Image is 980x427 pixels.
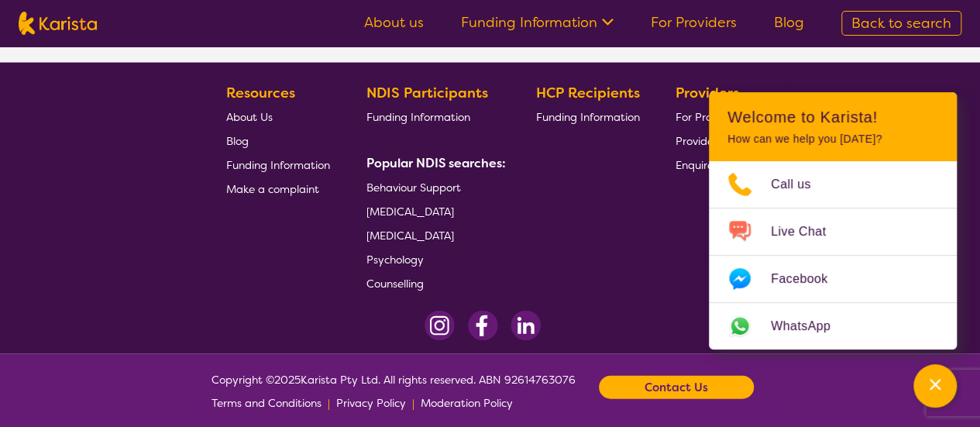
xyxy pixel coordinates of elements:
[771,173,830,196] span: Call us
[774,13,804,32] a: Blog
[211,391,322,415] a: Terms and Conditions
[366,105,500,129] a: Funding Information
[226,153,330,177] a: Funding Information
[366,247,500,271] a: Psychology
[425,311,455,341] img: Instagram
[364,13,424,32] a: About us
[676,134,748,148] span: Provider Login
[366,205,454,219] span: [MEDICAL_DATA]
[336,396,406,410] span: Privacy Policy
[19,12,97,35] img: Karista logo
[366,277,424,291] span: Counselling
[841,11,961,36] a: Back to search
[535,84,639,102] b: HCP Recipients
[511,311,541,341] img: LinkedIn
[412,391,414,415] p: |
[366,229,454,243] span: [MEDICAL_DATA]
[366,223,500,247] a: [MEDICAL_DATA]
[211,396,322,410] span: Terms and Conditions
[226,84,295,102] b: Resources
[851,14,951,33] span: Back to search
[226,105,330,129] a: About Us
[421,396,513,410] span: Moderation Policy
[651,13,737,32] a: For Providers
[676,129,748,153] a: Provider Login
[461,13,614,32] a: Funding Information
[535,105,639,129] a: Funding Information
[211,368,576,415] span: Copyright © 2025 Karista Pty Ltd. All rights reserved. ABN 92614763076
[366,253,424,267] span: Psychology
[366,110,470,124] span: Funding Information
[421,391,513,415] a: Moderation Policy
[226,110,273,124] span: About Us
[709,161,957,350] ul: Choose channel
[226,182,319,196] span: Make a complaint
[535,110,639,124] span: Funding Information
[676,105,748,129] a: For Providers
[366,199,500,223] a: [MEDICAL_DATA]
[226,134,249,148] span: Blog
[226,177,330,201] a: Make a complaint
[771,267,846,291] span: Facebook
[676,153,748,177] a: Enquire
[366,175,500,199] a: Behaviour Support
[676,158,714,172] span: Enquire
[727,133,938,146] p: How can we help you [DATE]?
[771,220,844,243] span: Live Chat
[366,271,500,295] a: Counselling
[366,181,461,195] span: Behaviour Support
[727,108,938,126] h2: Welcome to Karista!
[226,129,330,153] a: Blog
[676,110,741,124] span: For Providers
[645,376,708,399] b: Contact Us
[709,303,957,350] a: Web link opens in a new tab.
[328,391,330,415] p: |
[913,364,957,408] button: Channel Menu
[336,391,406,415] a: Privacy Policy
[226,158,330,172] span: Funding Information
[771,315,849,338] span: WhatsApp
[366,155,506,171] b: Popular NDIS searches:
[467,311,498,341] img: Facebook
[366,84,488,102] b: NDIS Participants
[709,92,957,350] div: Channel Menu
[676,84,739,102] b: Providers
